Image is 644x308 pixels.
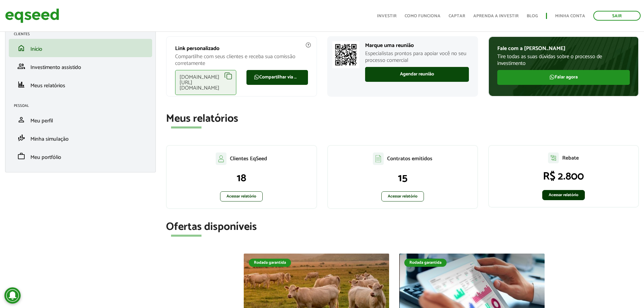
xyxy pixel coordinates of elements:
a: Acessar relatório [381,191,424,202]
p: 18 [173,172,309,185]
img: EqSeed [5,7,59,25]
a: Minha conta [555,14,585,18]
a: Acessar relatório [220,191,263,202]
a: personMeu perfil [14,116,147,124]
h2: Ofertas disponíveis [166,221,639,233]
a: financeMeus relatórios [14,80,147,89]
span: Minha simulação [30,135,69,144]
p: Rebate [562,155,579,161]
h2: Clientes [14,32,152,36]
img: agent-meulink-info2.svg [305,42,311,48]
span: Início [30,45,42,54]
a: Blog [527,14,538,18]
a: groupInvestimento assistido [14,62,147,70]
p: Fale com a [PERSON_NAME] [497,45,630,52]
p: Especialistas prontos para apoiar você no seu processo comercial [365,50,469,63]
p: Contratos emitidos [387,156,432,162]
img: FaWhatsapp.svg [549,74,555,80]
a: Investir [377,14,397,18]
li: Início [9,39,152,57]
span: Meu perfil [30,116,53,125]
span: finance [17,80,25,89]
a: Agendar reunião [365,67,469,82]
span: Meu portfólio [30,153,61,162]
a: Compartilhar via WhatsApp [246,70,308,85]
div: Rodada garantida [404,259,447,267]
span: group [17,62,25,70]
span: finance_mode [17,134,25,142]
div: Rodada garantida [249,259,291,267]
div: [DOMAIN_NAME][URL][DOMAIN_NAME] [175,70,236,95]
a: Aprenda a investir [473,14,519,18]
span: home [17,44,25,52]
h2: Meus relatórios [166,113,639,125]
li: Meus relatórios [9,75,152,94]
img: agent-relatorio.svg [548,152,559,163]
p: 15 [335,172,471,185]
p: Link personalizado [175,45,308,52]
a: workMeu portfólio [14,152,147,160]
a: Acessar relatório [542,190,585,200]
a: Captar [449,14,465,18]
li: Meu portfólio [9,147,152,165]
a: Sair [593,11,641,21]
li: Meu perfil [9,111,152,129]
img: Marcar reunião com consultor [332,41,359,68]
img: agent-clientes.svg [216,152,226,165]
span: Investimento assistido [30,63,81,72]
span: person [17,116,25,124]
a: homeInício [14,44,147,52]
a: Falar agora [497,70,630,85]
a: finance_modeMinha simulação [14,134,147,142]
p: Marque uma reunião [365,42,469,49]
img: agent-contratos.svg [373,152,384,165]
li: Minha simulação [9,129,152,147]
h2: Pessoal [14,104,152,108]
li: Investimento assistido [9,57,152,75]
span: work [17,152,25,160]
p: Tire todas as suas dúvidas sobre o processo de investimento [497,53,630,66]
span: Meus relatórios [30,81,65,90]
p: Compartilhe com seus clientes e receba sua comissão corretamente [175,53,308,66]
p: Clientes EqSeed [230,156,267,162]
img: FaWhatsapp.svg [254,74,259,80]
p: R$ 2.800 [496,170,631,183]
a: Como funciona [405,14,440,18]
